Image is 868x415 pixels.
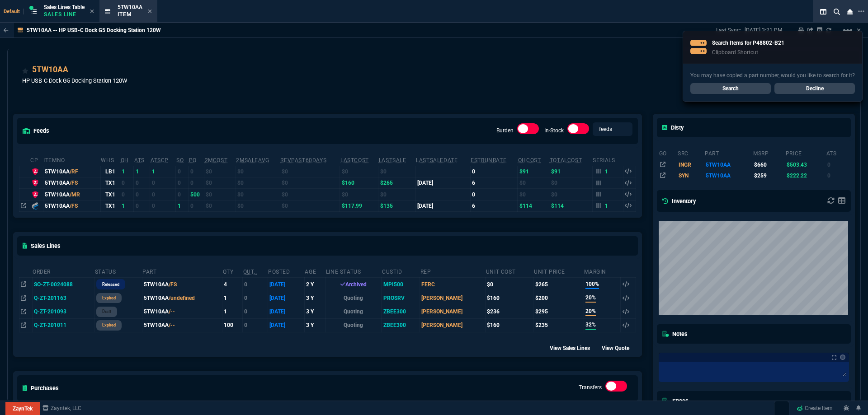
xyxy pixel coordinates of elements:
td: $0 [378,166,415,177]
td: 5TW10AA [704,170,753,181]
th: QTY [222,265,243,278]
div: 5TW10AA [45,191,99,199]
td: 3 Y [304,291,325,305]
td: $222.22 [785,170,826,181]
p: Quoting [327,308,380,316]
td: $265 [378,177,415,188]
td: 4 [222,278,243,291]
th: WHS [100,153,120,166]
nx-icon: Open In Opposite Panel [21,322,26,328]
td: 0 [134,200,150,211]
abbr: Total Cost of Units on Hand [550,157,582,163]
th: Status [94,265,142,278]
td: 5TW10AA [142,305,222,318]
td: Q-ZT-201093 [32,305,94,318]
th: Serials [592,153,623,166]
a: msbcCompanyName [40,404,84,412]
th: Rep [420,265,486,278]
td: 1 [222,305,243,318]
td: [DATE] [415,200,470,211]
p: You may have copied a part number, would you like to search for it? [690,71,855,79]
p: Quoting [327,321,380,329]
td: FERC [420,278,486,291]
span: /FS [70,203,78,209]
mat-icon: Example home icon [842,25,853,36]
td: 0 [150,177,176,188]
td: $0 [236,166,280,177]
abbr: Avg Cost of Inventory on-hand [518,157,541,163]
td: $0 [236,189,280,200]
td: 0 [176,189,189,200]
abbr: Avg cost of all PO invoices for 2 months [205,157,228,163]
td: 0 [176,177,189,188]
a: Create Item [793,401,836,415]
div: 5TW10AA [45,168,99,176]
nx-icon: Open In Opposite Panel [21,308,26,315]
p: expired [102,294,116,302]
td: $114 [549,200,592,211]
p: Item [118,11,142,18]
td: $114 [518,200,549,211]
h5: Sales Lines [23,242,61,250]
td: 1 [222,291,243,305]
p: Quoting [327,294,380,302]
th: age [304,265,325,278]
td: 1 [120,200,134,211]
nx-icon: Open In Opposite Panel [21,203,26,209]
nx-icon: Close Tab [148,8,152,15]
div: 5TW10AA [45,202,99,210]
td: $0 [204,189,236,200]
th: Unit Cost [486,265,533,278]
div: Transfers [605,381,627,395]
p: 5TW10AA -- HP USB-C Dock G5 Docking Station 120W [27,27,161,34]
td: 0 [470,166,518,177]
div: $0 [487,280,532,289]
abbr: Total units in inventory => minus on SO => plus on PO [134,157,145,163]
td: $0 [236,200,280,211]
nx-icon: Open In Opposite Panel [21,281,26,288]
td: 3 Y [304,318,325,332]
abbr: Total sales within a 30 day window based on last time there was inventory [471,157,506,163]
td: $135 [378,200,415,211]
th: Line Status [325,265,382,278]
td: 0 [189,166,204,177]
div: 5TW10AA [32,64,68,75]
span: /MR [70,191,80,198]
span: /-- [169,308,175,315]
td: 5TW10AA [142,291,222,305]
span: 20% [585,307,596,316]
td: 0 [243,291,268,305]
th: CustId [382,265,420,278]
td: 500 [189,189,204,200]
div: Burden [517,123,539,138]
p: draft [102,308,111,315]
tr: HP USB-C DOCK G5 [659,170,849,181]
h5: Specs [662,396,689,405]
td: $0 [378,189,415,200]
td: $235 [533,318,584,332]
td: Q-ZT-201011 [32,318,94,332]
td: 5TW10AA [704,159,753,170]
p: Search Items for P48802-B21 [712,39,784,47]
td: 5TW10AA [142,318,222,332]
td: [DATE] [268,305,304,318]
td: 2 Y [304,278,325,291]
p: expired [102,322,116,329]
span: /FS [169,281,177,288]
span: 20% [585,294,596,303]
td: PROSRV [382,291,420,305]
td: ZBEE300 [382,318,420,332]
th: price [785,146,826,159]
td: $91 [549,166,592,177]
span: /RF [70,168,78,175]
nx-icon: Open In Opposite Panel [21,295,26,301]
span: /FS [70,180,78,186]
span: /-- [169,322,175,328]
td: LB1 [100,166,120,177]
td: 0 [243,318,268,332]
td: $0 [204,166,236,177]
th: ItemNo [43,153,100,166]
h5: Inventory [662,197,696,205]
h5: Disty [662,123,684,132]
td: $117.99 [340,200,378,211]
